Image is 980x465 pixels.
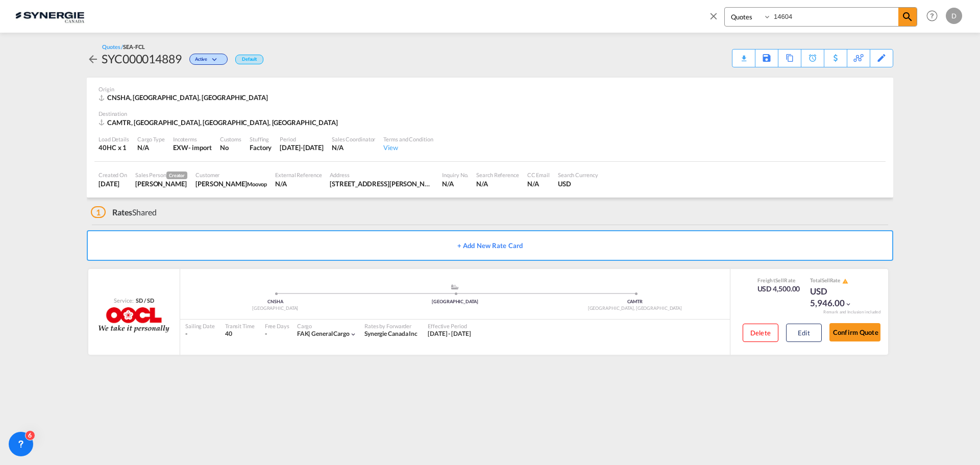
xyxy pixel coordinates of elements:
[901,11,914,23] md-icon: icon-magnify
[195,179,267,188] div: Antoine Goudreault
[210,57,222,63] md-icon: icon-chevron-down
[476,179,519,188] div: N/A
[102,43,145,51] div: Quotes /SEA-FCL
[428,330,471,337] span: [DATE] - [DATE]
[91,206,106,218] span: 1
[558,171,598,179] div: Search Currency
[195,171,267,179] div: Customer
[250,143,272,152] div: Factory Stuffing
[330,171,434,179] div: Address
[845,301,852,308] md-icon: icon-chevron-down
[99,135,129,143] div: Load Details
[786,324,822,342] button: Edit
[185,322,215,330] div: Sailing Date
[558,179,598,188] div: USD
[250,135,272,143] div: Stuffing
[527,171,550,179] div: CC Email
[545,305,725,312] div: [GEOGRAPHIC_DATA], [GEOGRAPHIC_DATA]
[99,143,129,152] div: 40HC x 1
[220,135,241,143] div: Customs
[185,299,365,305] div: CNSHA
[364,330,418,338] div: Synergie Canada Inc
[99,307,170,333] img: OOCL
[280,135,324,143] div: Period
[332,143,375,152] div: N/A
[137,143,165,152] div: N/A
[842,278,848,284] md-icon: icon-alert
[173,143,188,152] div: EXW
[332,135,375,143] div: Sales Coordinator
[755,50,778,67] div: Save As Template
[133,297,154,304] div: SD / SD
[185,305,365,312] div: [GEOGRAPHIC_DATA]
[87,51,102,67] div: icon-arrow-left
[99,85,881,93] div: Origin
[738,51,750,59] md-icon: icon-download
[743,324,778,342] button: Delete
[383,135,433,143] div: Terms and Condition
[275,171,322,179] div: External Reference
[107,93,268,102] span: CNSHA, [GEOGRAPHIC_DATA], [GEOGRAPHIC_DATA]
[383,143,433,152] div: View
[449,284,461,289] md-icon: assets/icons/custom/ship-fill.svg
[137,135,165,143] div: Cargo Type
[225,322,255,330] div: Transit Time
[220,143,241,152] div: No
[923,7,941,25] span: Help
[527,179,550,188] div: N/A
[99,110,881,117] div: Destination
[135,179,187,188] div: Daniel Dico
[946,8,962,24] div: D
[99,93,271,102] div: CNSHA, Shanghai, Asia Pacific
[173,135,212,143] div: Incoterms
[182,51,230,67] div: Change Status Here
[442,179,468,188] div: N/A
[280,143,324,152] div: 14 Oct 2025
[225,330,255,338] div: 40
[775,277,784,283] span: Sell
[265,322,289,330] div: Free Days
[364,330,418,337] span: Synergie Canada Inc
[738,50,750,59] div: Quote PDF is not available at this time
[189,54,228,65] div: Change Status Here
[757,284,800,294] div: USD 4,500.00
[297,322,357,330] div: Cargo
[275,179,322,188] div: N/A
[185,330,215,338] div: -
[235,55,263,64] div: Default
[15,5,84,28] img: 1f56c880d42311ef80fc7dca854c8e59.png
[99,179,127,188] div: 19 Sep 2025
[91,207,157,218] div: Shared
[708,10,719,21] md-icon: icon-close
[923,7,946,26] div: Help
[476,171,519,179] div: Search Reference
[87,53,99,65] md-icon: icon-arrow-left
[297,330,350,338] div: general cargo
[123,43,144,50] span: SEA-FCL
[757,277,800,284] div: Freight Rate
[99,118,340,127] div: CAMTR, Montreal, QC, Americas
[771,8,898,26] input: Enter Quotation Number
[708,7,724,32] span: icon-close
[442,171,468,179] div: Inquiry No.
[297,330,312,337] span: FAK
[364,322,418,330] div: Rates by Forwarder
[330,179,434,188] div: 3504 Francis-Hughes Laval, Qc, Canada H7L 5A9
[350,331,357,338] md-icon: icon-chevron-down
[265,330,267,338] div: -
[188,143,212,152] div: - import
[841,277,848,285] button: icon-alert
[810,277,861,285] div: Total Rate
[829,323,880,341] button: Confirm Quote
[87,230,893,261] button: + Add New Rate Card
[99,171,127,179] div: Created On
[195,56,210,66] span: Active
[102,51,182,67] div: SYC000014889
[810,285,861,310] div: USD 5,946.00
[822,277,830,283] span: Sell
[428,330,471,338] div: 19 Sep 2025 - 14 Oct 2025
[166,172,187,179] span: Creator
[428,322,471,330] div: Effective Period
[114,297,133,304] span: Service:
